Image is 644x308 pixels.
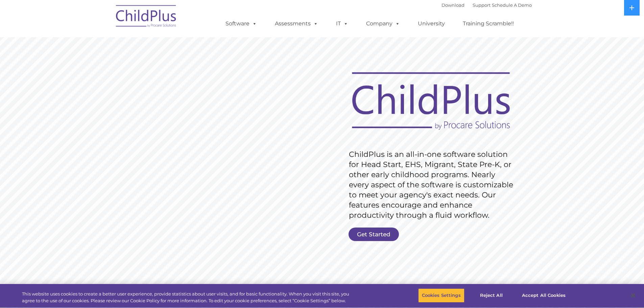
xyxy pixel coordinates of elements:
[219,17,264,30] a: Software
[442,2,464,8] a: Download
[473,2,491,8] a: Support
[470,288,512,303] button: Reject All
[442,2,532,8] font: |
[411,17,452,30] a: University
[626,288,641,303] button: Close
[359,17,407,30] a: Company
[518,288,569,303] button: Accept All Cookies
[492,2,532,8] a: Schedule A Demo
[22,291,354,304] div: This website uses cookies to create a better user experience, provide statistics about user visit...
[349,228,399,241] a: Get Started
[349,149,517,220] rs-layer: ChildPlus is an all-in-one software solution for Head Start, EHS, Migrant, State Pre-K, or other ...
[329,17,355,30] a: IT
[456,17,521,30] a: Training Scramble!!
[113,0,180,34] img: ChildPlus by Procare Solutions
[418,288,464,303] button: Cookies Settings
[268,17,325,30] a: Assessments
